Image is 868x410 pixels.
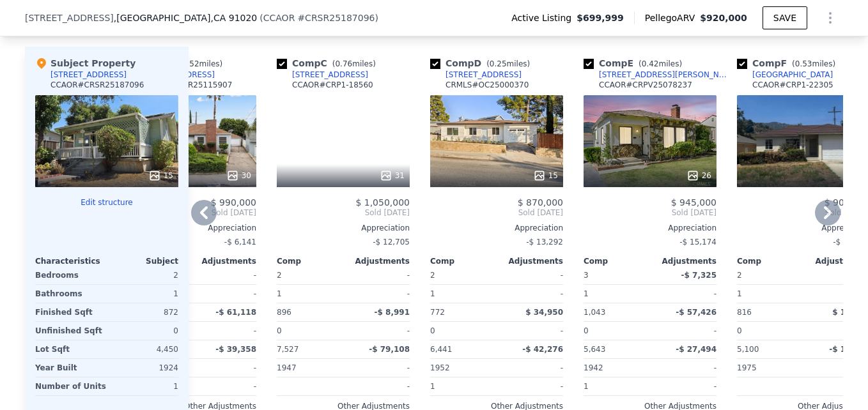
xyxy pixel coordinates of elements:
div: Comp D [430,57,535,70]
div: - [653,285,717,303]
span: -$ 61,118 [215,308,256,317]
button: SAVE [763,6,807,29]
div: - [346,377,410,395]
div: Comp [737,256,803,266]
span: -$ 57,426 [676,308,717,317]
div: - [653,359,717,377]
div: 1 [430,285,494,303]
div: 1 [584,377,647,395]
div: 1952 [430,359,494,377]
span: 0.52 [182,59,199,68]
div: 1 [277,285,341,303]
div: 0 [109,322,178,340]
span: Sold [DATE] [430,208,563,218]
span: 1,043 [584,308,605,317]
span: 896 [277,308,291,317]
div: Appreciation [430,223,563,233]
span: -$ 39,358 [215,345,256,354]
div: CCAOR # CRP1-22305 [752,80,833,90]
div: Comp F [737,57,841,70]
div: - [192,322,256,340]
span: 7,527 [277,345,298,354]
div: 26 [686,169,711,182]
span: 0 [430,326,435,335]
a: [GEOGRAPHIC_DATA] [737,70,833,80]
span: Sold [DATE] [123,208,256,218]
div: CCAOR # CRSR25187096 [50,80,144,90]
span: ( miles) [174,59,228,68]
div: 1947 [277,359,341,377]
div: Characteristics [35,256,107,266]
div: CCAOR # CRP1-18560 [292,80,373,90]
div: [STREET_ADDRESS] [292,70,368,80]
div: Comp C [277,57,381,70]
div: - [346,285,410,303]
span: ( miles) [787,59,841,68]
div: Bathrooms [35,285,104,303]
div: - [653,322,717,340]
span: $ 990,000 [211,197,256,208]
span: 0.42 [642,59,659,68]
span: 816 [737,308,752,317]
span: 5,643 [584,345,605,354]
span: Sold [DATE] [584,208,717,218]
span: CCAOR [263,13,295,23]
div: 15 [533,169,558,182]
div: - [346,266,410,284]
div: 31 [380,169,405,182]
span: ( miles) [481,59,535,68]
div: 30 [226,169,251,182]
span: # CRSR25187096 [297,13,375,23]
span: Pellego ARV [645,11,701,24]
span: 5,100 [737,345,759,354]
div: Subject Property [35,57,136,70]
a: [STREET_ADDRESS][PERSON_NAME] [584,70,732,80]
div: Unfinished Sqft [35,322,104,340]
div: - [499,359,563,377]
span: -$ 8,991 [375,308,410,317]
div: - [499,322,563,340]
span: $ 945,000 [671,197,717,208]
span: -$ 79,108 [369,345,410,354]
div: Finished Sqft [35,303,104,321]
div: Adjustments [497,256,563,266]
span: -$ 13,292 [526,238,563,247]
div: - [346,322,410,340]
div: 1 [111,377,178,395]
a: [STREET_ADDRESS] [430,70,522,80]
span: 772 [430,308,445,317]
button: Edit structure [35,197,178,208]
div: CRMLS # OC25000370 [446,80,529,90]
span: 0.76 [335,59,352,68]
div: 1 [584,285,647,303]
span: -$ 42,276 [522,345,563,354]
div: [STREET_ADDRESS][PERSON_NAME] [599,70,732,80]
span: 0 [277,326,282,335]
span: 2 [737,271,742,280]
span: $ 1,050,000 [355,197,410,208]
div: 1975 [737,359,801,377]
span: 2 [277,271,282,280]
div: Bedrooms [35,266,104,284]
span: $920,000 [700,13,747,23]
div: [GEOGRAPHIC_DATA] [752,70,833,80]
div: 1942 [584,359,647,377]
div: - [499,285,563,303]
span: 6,441 [430,345,452,354]
div: - [653,377,717,395]
div: Adjustments [190,256,256,266]
span: $699,999 [577,11,624,24]
a: [STREET_ADDRESS] [277,70,368,80]
div: Subject [107,256,178,266]
div: - [192,266,256,284]
span: 0 [584,326,589,335]
span: Active Listing [511,11,577,24]
div: Lot Sqft [35,340,104,358]
span: -$ 6,141 [224,238,256,247]
div: - [192,377,256,395]
div: ( ) [260,11,378,24]
div: 872 [109,303,178,321]
span: 0.53 [795,59,812,68]
span: 0.25 [490,59,507,68]
div: Appreciation [584,223,717,233]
